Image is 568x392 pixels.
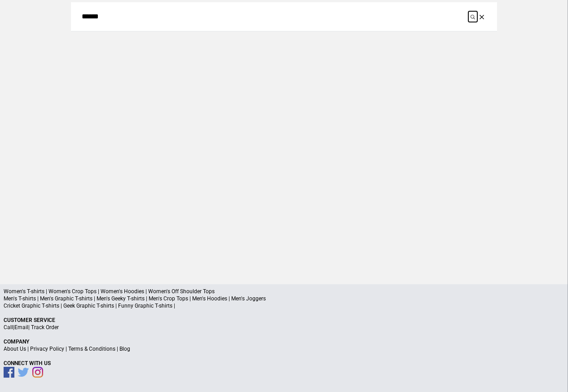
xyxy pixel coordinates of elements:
button: Submit your search query. [468,11,477,22]
p: | | [4,324,564,331]
a: Track Order [31,324,59,330]
p: Company [4,338,564,345]
p: | | | [4,345,564,352]
a: Email [14,324,28,330]
p: Women's T-shirts | Women's Crop Tops | Women's Hoodies | Women's Off Shoulder Tops [4,288,564,295]
p: Customer Service [4,317,564,324]
a: Blog [119,346,130,352]
a: Terms & Conditions [68,346,115,352]
p: Men's T-shirts | Men's Graphic T-shirts | Men's Geeky T-shirts | Men's Crop Tops | Men's Hoodies ... [4,295,564,302]
button: Clear the search query. [477,11,486,22]
a: Call [4,324,13,330]
a: Privacy Policy [30,346,64,352]
a: About Us [4,346,26,352]
p: Cricket Graphic T-shirts | Geek Graphic T-shirts | Funny Graphic T-shirts | [4,302,564,309]
p: Connect With Us [4,360,564,367]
